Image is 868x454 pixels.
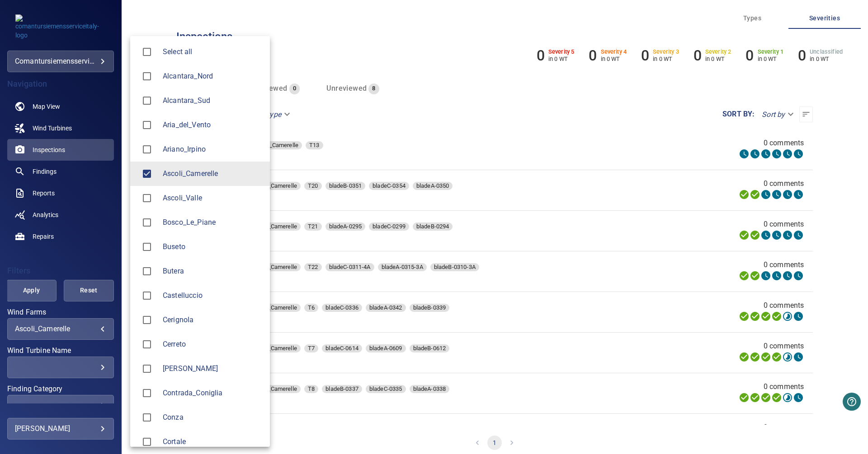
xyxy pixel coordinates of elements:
span: Conza [137,408,156,427]
span: Alcantara_Sud [137,91,156,110]
span: Ascoli_Camerelle [137,164,156,183]
span: Cortale [163,436,263,447]
span: Ascoli_Valle [163,193,263,204]
span: Cerignola [163,315,263,325]
span: Bosco_Le_Piane [137,213,156,232]
span: Contrada_Coniglia [163,388,263,398]
div: Wind Farms Castelluccio [163,290,263,301]
span: Aria_del_Vento [163,120,263,130]
span: Cerreto [137,335,156,354]
div: Wind Farms Ascoli_Valle [163,193,263,204]
span: Castelluccio [163,290,263,301]
div: Wind Farms Cerreto [163,339,263,350]
span: Buseto [163,241,263,252]
span: Conza [163,412,263,423]
span: Alcantara_Nord [163,71,263,82]
div: Wind Farms Contrada_Coniglia [163,388,263,398]
span: Cerreto [163,339,263,350]
div: Wind Farms Conza [163,412,263,423]
span: Ciro [137,359,156,378]
div: Wind Farms Cortale [163,436,263,447]
div: Wind Farms Ascoli_Camerelle [163,168,263,179]
span: Alcantara_Sud [163,95,263,106]
span: Contrada_Coniglia [137,384,156,403]
span: Castelluccio [137,286,156,305]
span: Select all [163,46,263,57]
span: Ariano_Irpino [163,144,263,155]
div: Wind Farms Aria_del_Vento [163,120,263,130]
div: Wind Farms Alcantara_Nord [163,71,263,82]
span: Butera [163,266,263,277]
span: [PERSON_NAME] [163,363,263,374]
div: Wind Farms Alcantara_Sud [163,95,263,106]
div: Wind Farms Buseto [163,241,263,252]
div: Wind Farms Ciro [163,363,263,374]
span: Ascoli_Valle [137,189,156,208]
div: Wind Farms Cerignola [163,315,263,325]
span: Cortale [137,432,156,451]
div: Wind Farms Bosco_Le_Piane [163,217,263,228]
div: Wind Farms Ariano_Irpino [163,144,263,155]
span: Ascoli_Camerelle [163,168,263,179]
span: Aria_del_Vento [137,116,156,134]
span: Buseto [137,237,156,256]
span: Cerignola [137,310,156,329]
span: Butera [137,262,156,281]
div: Wind Farms Butera [163,266,263,277]
span: Bosco_Le_Piane [163,217,263,228]
span: Alcantara_Nord [137,67,156,86]
span: Ariano_Irpino [137,140,156,159]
